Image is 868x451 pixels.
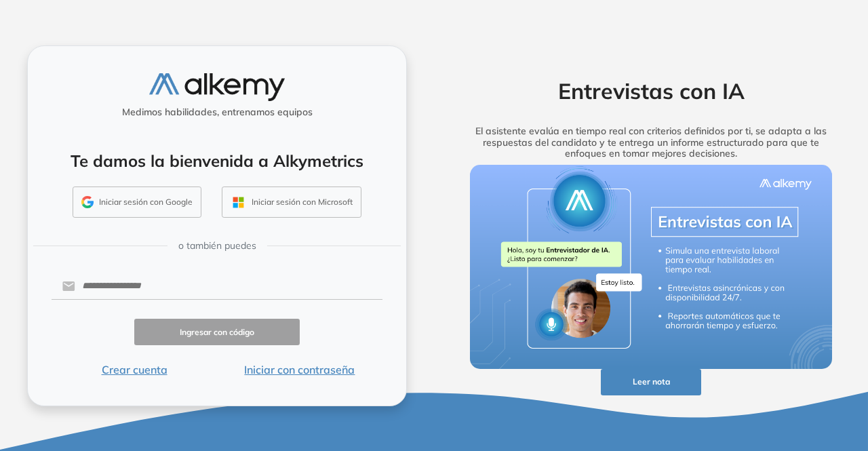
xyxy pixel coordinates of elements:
[178,239,256,253] span: o también puedes
[601,369,702,395] button: Leer nota
[450,78,852,104] h2: Entrevistas con IA
[450,125,852,159] h5: El asistente evalúa en tiempo real con criterios definidos por ti, se adapta a las respuestas del...
[33,106,401,118] h5: Medimos habilidades, entrenamos equipos
[73,187,201,218] button: Iniciar sesión con Google
[470,165,833,369] img: img-more-info
[81,196,94,208] img: GMAIL_ICON
[45,151,389,171] h4: Te damos la bienvenida a Alkymetrics
[217,361,382,378] button: Iniciar con contraseña
[134,319,300,345] button: Ingresar con código
[222,187,361,218] button: Iniciar sesión con Microsoft
[52,361,217,378] button: Crear cuenta
[231,195,246,210] img: OUTLOOK_ICON
[149,73,285,101] img: logo-alkemy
